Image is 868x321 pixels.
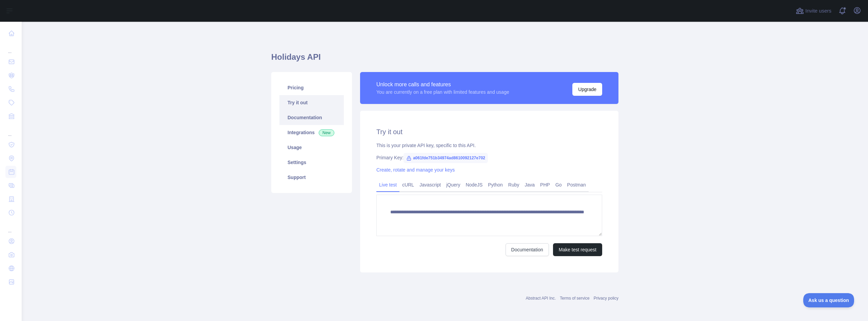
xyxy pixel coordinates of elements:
div: This is your private API key, specific to this API. [376,142,602,149]
span: Invite users [805,7,831,15]
a: Live test [376,179,399,190]
a: PHP [537,179,553,190]
a: jQuery [443,179,463,190]
a: Create, rotate and manage your keys [376,167,455,173]
a: Settings [279,155,344,170]
button: Invite users [794,5,833,16]
h2: Try it out [376,127,602,137]
button: Upgrade [572,83,602,96]
a: Documentation [279,110,344,125]
div: ... [5,41,16,54]
a: Abstract API Inc. [526,296,556,301]
div: ... [5,124,16,137]
a: Try it out [279,95,344,110]
a: Javascript [417,179,443,190]
span: New [319,129,334,136]
a: Java [522,179,538,190]
a: Go [553,179,565,190]
h1: Holidays API [271,52,618,68]
a: Privacy policy [594,296,618,301]
a: Ruby [506,179,522,190]
a: Terms of service [560,296,589,301]
div: Primary Key: [376,154,602,161]
div: Unlock more calls and features [376,81,509,89]
a: Postman [565,179,589,190]
a: Pricing [279,80,344,95]
a: Integrations New [279,125,344,140]
a: Python [485,179,506,190]
iframe: Toggle Customer Support [803,293,854,307]
span: a061fde751b34974ad8610092127e702 [403,153,488,163]
a: NodeJS [463,179,485,190]
a: Support [279,170,344,185]
button: Make test request [553,243,602,256]
div: You are currently on a free plan with limited features and usage [376,89,509,95]
div: ... [5,220,16,234]
a: cURL [399,179,417,190]
a: Usage [279,140,344,155]
a: Documentation [506,243,549,256]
